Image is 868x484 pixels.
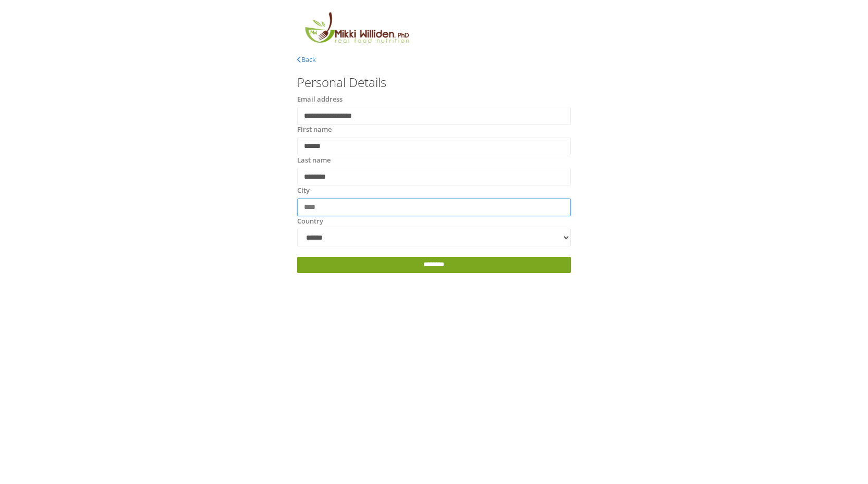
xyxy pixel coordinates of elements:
label: Last name [297,155,331,166]
h3: Personal Details [297,76,571,89]
label: City [297,185,310,196]
img: MikkiLogoMain.png [297,10,416,49]
label: Country [297,216,323,227]
a: Back [297,55,316,64]
label: Email address [297,94,343,105]
label: First name [297,125,332,135]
